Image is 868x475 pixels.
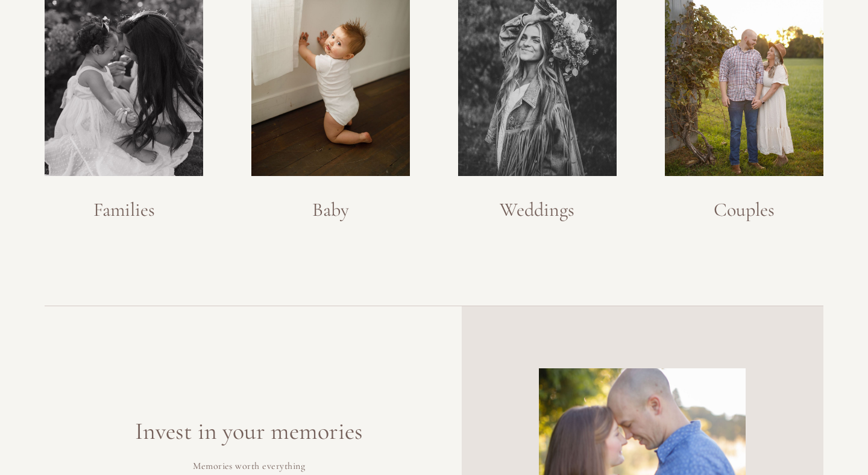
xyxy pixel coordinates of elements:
[458,195,617,224] h2: Weddi ngs
[262,460,305,472] span: everything
[45,195,203,224] h2: Fam ilies
[665,195,823,224] h2: C ouples
[135,414,192,448] span: Invest
[222,414,265,448] span: your
[271,414,363,448] span: memories
[193,460,233,472] span: Memories
[235,460,259,472] span: worth
[198,414,217,448] span: in
[251,195,410,224] h2: Baby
